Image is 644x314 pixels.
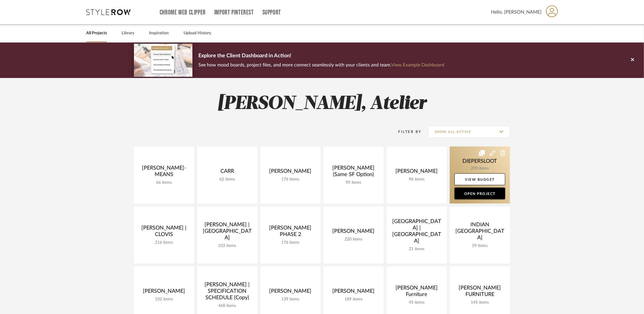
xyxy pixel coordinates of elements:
div: 96 items [391,177,442,182]
span: Hello, [PERSON_NAME] [491,9,542,16]
a: Import Pinterest [214,10,254,15]
div: [PERSON_NAME] [265,168,316,177]
p: See how mood boards, project files, and more connect seamlessly with your clients and team. [198,61,444,69]
div: [PERSON_NAME] FURNITURE [455,285,505,300]
div: CARR [202,168,253,177]
div: [PERSON_NAME] [328,228,379,237]
div: [PERSON_NAME]-MEANS [139,165,189,180]
div: 95 items [328,180,379,185]
a: View Example Dashboard [391,63,444,67]
a: View Budget [455,173,505,185]
div: [PERSON_NAME] | SPECIFICATION SCHEDULE (Copy) [202,282,253,303]
div: 189 items [328,297,379,302]
div: 103 items [202,243,253,248]
div: 216 items [139,240,189,245]
a: Open Project [455,188,505,199]
div: 468 items [202,303,253,308]
h2: [PERSON_NAME], Atelier [109,93,535,115]
div: Filter By [391,129,422,135]
div: 145 items [455,300,505,305]
img: d5d033c5-7b12-40c2-a960-1ecee1989c38.png [134,44,192,77]
div: 45 items [391,300,442,305]
div: 139 items [265,297,316,302]
div: [PERSON_NAME] | [GEOGRAPHIC_DATA] [202,222,253,243]
p: Explore the Client Dashboard in Action! [198,51,444,61]
div: [PERSON_NAME] [391,168,442,177]
div: [PERSON_NAME] | CLOVIS [139,225,189,240]
div: 176 items [265,177,316,182]
div: [GEOGRAPHIC_DATA] | [GEOGRAPHIC_DATA] [391,218,442,247]
div: [PERSON_NAME] Furniture [391,285,442,300]
div: [PERSON_NAME] (Same SF Option) [328,165,379,180]
div: [PERSON_NAME] [139,288,189,297]
div: [PERSON_NAME] [265,288,316,297]
div: 66 items [139,180,189,185]
div: 102 items [139,297,189,302]
a: Upload History [184,29,211,37]
div: [PERSON_NAME] [328,288,379,297]
a: Chrome Web Clipper [160,10,206,15]
a: Inspiration [149,29,169,37]
div: 59 items [455,243,505,248]
a: All Projects [86,29,107,37]
a: Support [262,10,281,15]
a: Library [122,29,134,37]
div: INDIAN [GEOGRAPHIC_DATA] [455,222,505,243]
div: 62 items [202,177,253,182]
div: 220 items [328,237,379,242]
div: 21 items [391,247,442,252]
div: [PERSON_NAME] PHASE 2 [265,225,316,240]
div: 176 items [265,240,316,245]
